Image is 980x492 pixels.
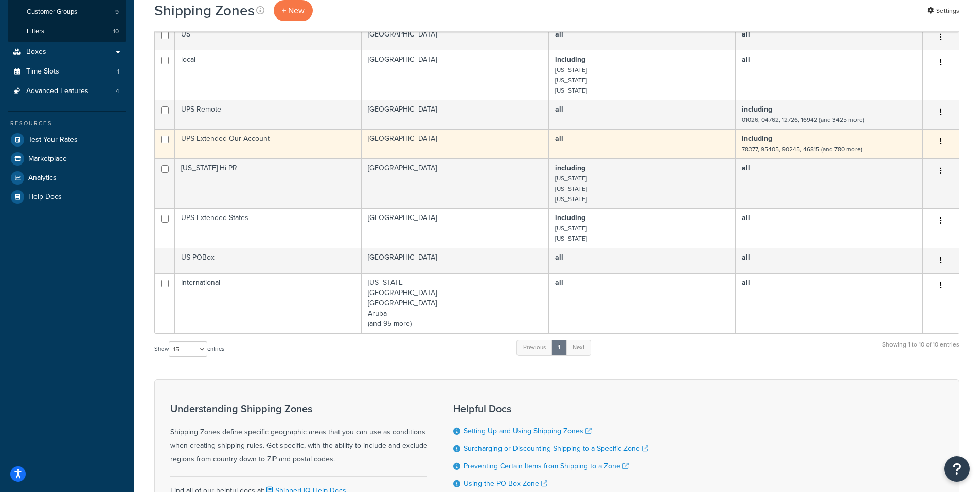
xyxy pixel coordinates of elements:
[175,158,362,208] td: [US_STATE] Hi PR
[464,426,592,436] a: Setting Up and Using Shipping Zones
[555,162,585,173] b: including
[8,3,126,22] a: Customer Groups 9
[882,339,959,361] div: Showing 1 to 10 of 10 entries
[742,104,772,115] b: including
[8,82,126,101] a: Advanced Features 4
[115,8,119,16] span: 9
[175,100,362,129] td: UPS Remote
[175,248,362,273] td: US POBox
[555,184,587,193] small: [US_STATE]
[27,27,44,36] span: Filters
[555,234,587,243] small: [US_STATE]
[113,27,119,36] span: 10
[362,25,549,50] td: [GEOGRAPHIC_DATA]
[26,67,59,76] span: Time Slots
[8,188,126,206] a: Help Docs
[28,136,78,144] span: Test Your Rates
[8,62,126,81] a: Time Slots 1
[362,248,549,273] td: [GEOGRAPHIC_DATA]
[28,193,62,202] span: Help Docs
[464,478,547,489] a: Using the PO Box Zone
[555,277,563,288] b: all
[551,340,567,355] a: 1
[516,340,553,355] a: Previous
[555,224,587,233] small: [US_STATE]
[742,133,772,144] b: including
[154,341,224,357] label: Show entries
[927,4,959,18] a: Settings
[742,212,750,223] b: all
[362,273,549,333] td: [US_STATE] [GEOGRAPHIC_DATA] [GEOGRAPHIC_DATA] Aruba (and 95 more)
[555,29,563,40] b: all
[362,158,549,208] td: [GEOGRAPHIC_DATA]
[555,194,587,204] small: [US_STATE]
[8,3,126,22] li: Customer Groups
[742,162,750,173] b: all
[175,129,362,158] td: UPS Extended Our Account
[28,174,57,183] span: Analytics
[8,22,126,41] a: Filters 10
[742,115,864,124] small: 01026, 04762, 12726, 16942 (and 3425 more)
[8,119,126,128] div: Resources
[8,131,126,149] a: Test Your Rates
[282,5,305,16] span: + New
[154,1,255,21] h1: Shipping Zones
[555,76,587,85] small: [US_STATE]
[26,87,88,96] span: Advanced Features
[27,8,77,16] span: Customer Groups
[175,208,362,248] td: UPS Extended States
[26,48,46,57] span: Boxes
[8,62,126,81] li: Time Slots
[566,340,591,355] a: Next
[555,104,563,115] b: all
[170,403,427,414] h3: Understanding Shipping Zones
[362,208,549,248] td: [GEOGRAPHIC_DATA]
[117,67,119,76] span: 1
[555,65,587,75] small: [US_STATE]
[555,252,563,263] b: all
[8,150,126,168] a: Marketplace
[944,456,970,482] button: Open Resource Center
[742,144,862,154] small: 78377, 95405, 90245, 46815 (and 780 more)
[175,273,362,333] td: International
[555,86,587,95] small: [US_STATE]
[8,43,126,62] a: Boxes
[742,29,750,40] b: all
[175,50,362,100] td: local
[8,169,126,187] a: Analytics
[464,461,629,471] a: Preventing Certain Items from Shipping to a Zone
[555,133,563,144] b: all
[8,22,126,41] li: Filters
[453,403,648,414] h3: Helpful Docs
[175,25,362,50] td: US
[169,341,207,357] select: Showentries
[742,54,750,65] b: all
[362,50,549,100] td: [GEOGRAPHIC_DATA]
[742,277,750,288] b: all
[362,100,549,129] td: [GEOGRAPHIC_DATA]
[362,129,549,158] td: [GEOGRAPHIC_DATA]
[555,174,587,183] small: [US_STATE]
[116,87,119,96] span: 4
[742,252,750,263] b: all
[28,155,67,163] span: Marketplace
[555,54,585,65] b: including
[170,403,427,466] div: Shipping Zones define specific geographic areas that you can use as conditions when creating ship...
[8,82,126,101] li: Advanced Features
[555,212,585,223] b: including
[464,443,648,454] a: Surcharging or Discounting Shipping to a Specific Zone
